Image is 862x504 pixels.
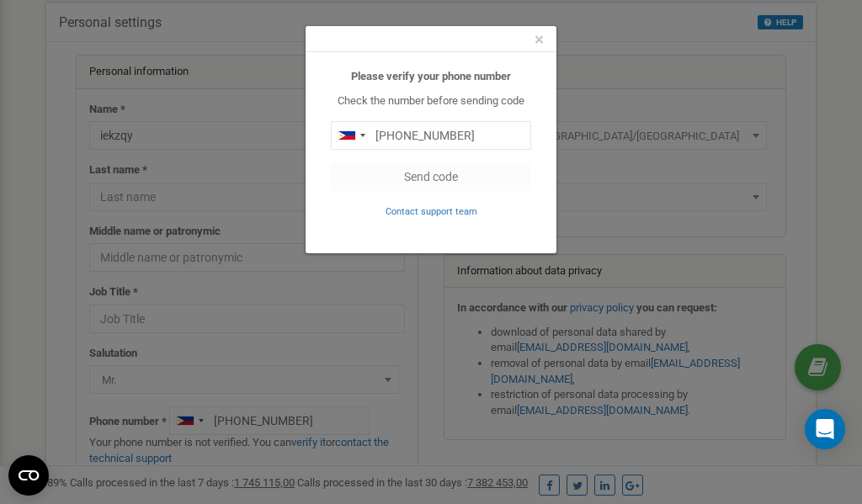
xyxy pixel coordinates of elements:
button: Close [535,31,544,49]
span: × [535,29,544,50]
small: Contact support team [386,206,477,217]
p: Check the number before sending code [331,93,531,109]
button: Send code [331,162,531,191]
button: Open CMP widget [8,455,49,496]
div: Telephone country code [332,122,370,149]
input: 0905 123 4567 [331,121,531,150]
div: Open Intercom Messenger [805,409,845,449]
a: Contact support team [386,204,477,217]
b: Please verify your phone number [351,70,511,82]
